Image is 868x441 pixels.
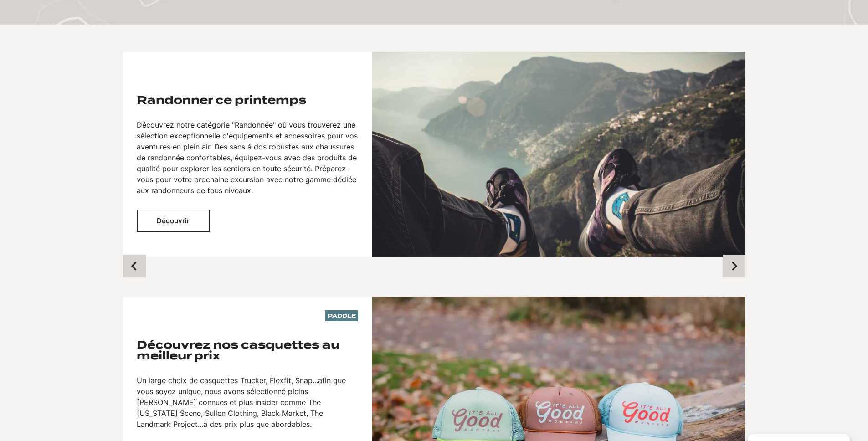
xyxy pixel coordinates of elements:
p: Un large choix de casquettes Trucker, Flexfit, Snap...afin que vous soyez unique, nous avons séle... [137,375,358,430]
p: Paddle [325,310,358,321]
button: Next slide [723,255,745,277]
p: Découvrez notre catégorie "Randonnée" où vous trouverez une sélection exceptionnelle d'équipement... [137,119,358,196]
h2: Découvrez nos casquettes au meilleur prix [137,339,358,361]
button: Découvrir [137,210,210,232]
button: Previous slide [123,255,146,277]
h2: Randonner ce printemps [137,95,306,106]
p: Paddle [325,66,358,77]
